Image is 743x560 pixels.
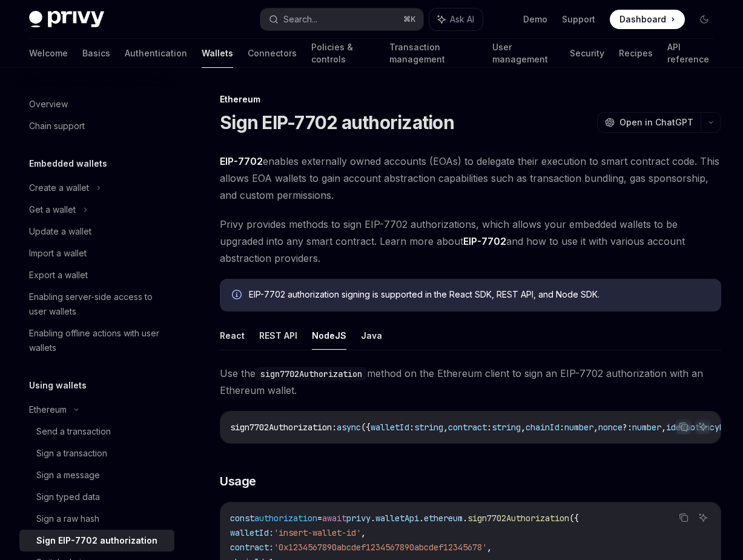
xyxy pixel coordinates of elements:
[232,290,244,302] svg: Info
[274,527,361,538] span: 'insert-wallet-id'
[19,442,174,464] a: Sign a transaction
[346,513,371,524] span: privy
[564,422,593,433] span: number
[487,542,492,553] span: ,
[526,422,560,433] span: chainId
[332,422,337,433] span: :
[619,116,693,128] span: Open in ChatGPT
[36,468,100,482] div: Sign a message
[202,39,233,68] a: Wallets
[220,365,721,399] span: Use the method on the Ethereum client to sign an EIP-7702 authorization with an Ethereum wallet.
[361,321,382,350] button: Java
[424,513,463,524] span: ethereum
[487,422,492,433] span: :
[259,321,297,350] button: REST API
[666,422,734,433] span: idempotencyKey
[220,93,721,105] div: Ethereum
[569,513,579,524] span: ({
[429,8,483,30] button: Ask AI
[667,39,714,68] a: API reference
[312,321,346,350] button: NodeJS
[19,93,174,115] a: Overview
[19,486,174,508] a: Sign typed data
[19,421,174,442] a: Send a transaction
[467,513,569,524] span: sign7702Authorization
[260,8,423,30] button: Search...⌘K
[19,464,174,486] a: Sign a message
[36,512,99,526] div: Sign a raw hash
[29,402,67,417] div: Ethereum
[36,490,100,504] div: Sign typed data
[409,422,414,433] span: :
[598,422,622,433] span: nonce
[632,422,661,433] span: number
[29,202,76,217] div: Get a wallet
[403,15,416,24] span: ⌘ K
[695,419,711,435] button: Ask AI
[619,39,653,68] a: Recipes
[419,513,424,524] span: .
[695,10,714,29] button: Toggle dark mode
[82,39,110,68] a: Basics
[622,422,632,433] span: ?:
[249,288,709,302] div: EIP-7702 authorization signing is supported in the React SDK, REST API, and Node SDK.
[283,12,317,27] div: Search...
[19,221,174,242] a: Update a wallet
[220,473,256,490] span: Usage
[695,510,711,525] button: Ask AI
[676,419,692,435] button: Copy the contents from the code block
[661,422,666,433] span: ,
[676,510,692,525] button: Copy the contents from the code block
[371,513,375,524] span: .
[361,422,371,433] span: ({
[256,367,367,381] code: sign7702Authorization
[389,39,478,68] a: Transaction management
[560,422,564,433] span: :
[230,542,274,553] span: contract:
[463,513,467,524] span: .
[19,264,174,286] a: Export a wallet
[29,290,167,319] div: Enabling server-side access to user wallets
[19,530,174,552] a: Sign EIP-7702 authorization
[36,446,107,461] div: Sign a transaction
[29,181,89,195] div: Create a wallet
[230,513,254,524] span: const
[463,235,506,248] a: EIP-7702
[448,422,487,433] span: contract
[29,246,87,261] div: Import a wallet
[443,422,448,433] span: ,
[220,321,245,350] button: React
[523,13,547,25] a: Demo
[521,422,526,433] span: ,
[220,216,721,267] span: Privy provides methods to sign EIP-7702 authorizations, which allows your embedded wallets to be ...
[125,39,187,68] a: Authentication
[593,422,598,433] span: ,
[29,119,85,133] div: Chain support
[450,13,474,25] span: Ask AI
[220,153,721,204] span: enables externally owned accounts (EOAs) to delegate their execution to smart contract code. This...
[414,422,443,433] span: string
[19,322,174,359] a: Enabling offline actions with user wallets
[29,378,87,393] h5: Using wallets
[19,115,174,137] a: Chain support
[230,422,332,433] span: sign7702Authorization
[311,39,375,68] a: Policies & controls
[29,326,167,355] div: Enabling offline actions with user wallets
[492,422,521,433] span: string
[361,527,366,538] span: ,
[29,224,91,239] div: Update a wallet
[597,112,701,133] button: Open in ChatGPT
[317,513,322,524] span: =
[375,513,419,524] span: walletApi
[562,13,595,25] a: Support
[19,286,174,322] a: Enabling server-side access to user wallets
[274,542,487,553] span: '0x1234567890abcdef1234567890abcdef12345678'
[570,39,604,68] a: Security
[220,155,263,168] a: EIP-7702
[337,422,361,433] span: async
[19,242,174,264] a: Import a wallet
[322,513,346,524] span: await
[29,268,88,282] div: Export a wallet
[29,97,68,112] div: Overview
[29,11,104,28] img: dark logo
